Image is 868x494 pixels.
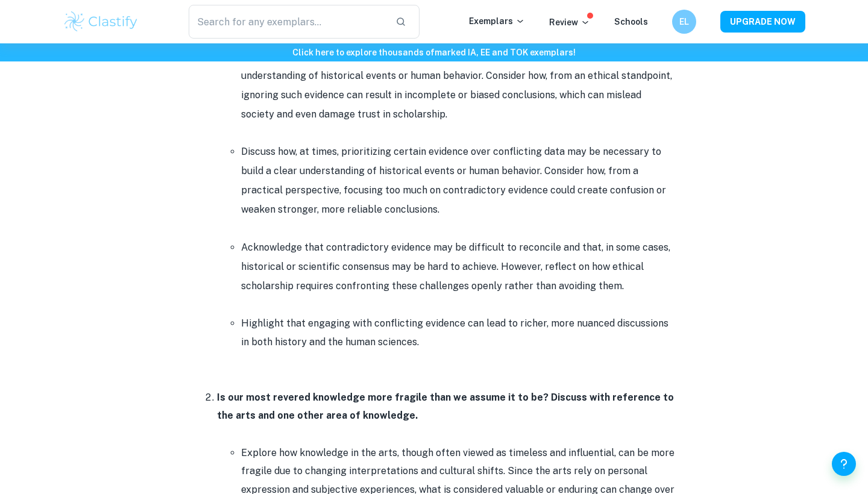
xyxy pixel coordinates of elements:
button: EL [672,10,696,34]
p: Exemplars [469,14,525,28]
button: Help and Feedback [832,452,856,476]
strong: Is our most revered knowledge more fragile than we assume it to be? Discuss with reference to the... [217,392,674,421]
h6: Click here to explore thousands of marked IA, EE and TOK exemplars ! [2,46,866,59]
li: Explore how acknowledging conflicting evidence is fundamental to building a comprehensive underst... [241,47,675,124]
li: Discuss how, at times, prioritizing certain evidence over conflicting data may be necessary to bu... [241,142,675,219]
button: UPGRADE NOW [720,11,805,33]
input: Search for any exemplars... [189,5,386,39]
p: Review [549,16,590,29]
a: Schools [614,17,648,27]
li: Acknowledge that contradictory evidence may be difficult to reconcile and that, in some cases, hi... [241,238,675,296]
h6: EL [678,15,691,28]
p: Highlight that engaging with conflicting evidence can lead to richer, more nuanced discussions in... [241,314,675,351]
img: Clastify logo [63,10,139,34]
